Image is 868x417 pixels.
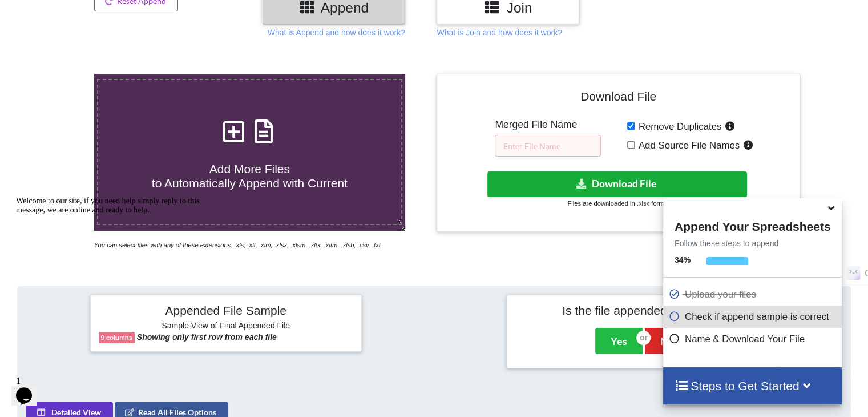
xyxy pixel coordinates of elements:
[495,135,601,157] input: Enter File Name
[268,27,405,38] p: What is Append and how does it work?
[487,171,747,197] button: Download File
[635,121,722,132] span: Remove Duplicates
[11,371,48,406] iframe: chat widget
[11,192,217,366] iframe: chat widget
[99,321,353,332] h6: Sample View of Final Appended File
[152,162,348,190] span: Add More Files to Automatically Append with Current
[137,332,277,342] b: Showing only first row from each file
[595,328,643,354] button: Yes
[99,303,353,319] h4: Appended File Sample
[675,255,691,264] b: 34 %
[94,242,381,248] i: You can select files with any of these extensions: .xls, .xlt, .xlm, .xlsx, .xlsm, .xltx, .xltm, ...
[437,27,562,38] p: What is Join and how does it work?
[675,379,830,393] h4: Steps to Get Started
[669,310,839,324] p: Check if append sample is correct
[669,332,839,346] p: Name & Download Your File
[645,328,689,354] button: No
[669,287,839,302] p: Upload your files
[445,82,791,115] h4: Download File
[567,200,669,207] small: Files are downloaded in .xlsx format
[635,140,740,151] span: Add Source File Names
[5,5,188,22] span: Welcome to our site, if you need help simply reply to this message, we are online and ready to help.
[663,238,842,249] p: Follow these steps to append
[5,5,210,23] div: Welcome to our site, if you need help simply reply to this message, we are online and ready to help.
[663,216,842,234] h4: Append Your Spreadsheets
[515,303,769,318] h4: Is the file appended correctly?
[495,119,601,131] h5: Merged File Name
